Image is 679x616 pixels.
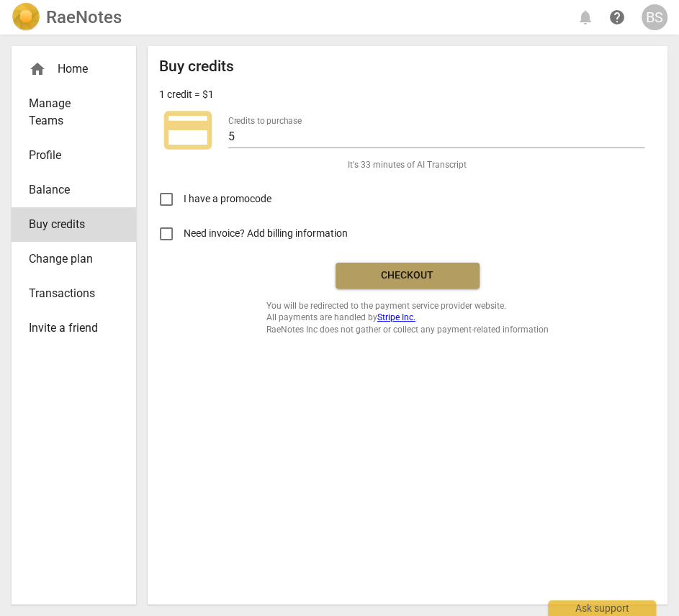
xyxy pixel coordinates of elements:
a: Help [604,4,630,30]
button: Checkout [336,263,480,289]
span: It's 33 minutes of AI Transcript [348,159,467,171]
span: home [29,60,46,78]
img: Logo [12,3,40,32]
h2: Buy credits [159,58,234,76]
span: Balance [29,181,107,199]
a: Transactions [12,276,136,311]
h2: RaeNotes [46,7,122,27]
span: You will be redirected to the payment service provider website. All payments are handled by RaeNo... [266,300,549,336]
a: Balance [12,173,136,207]
span: I have a promocode [184,191,271,207]
a: Invite a friend [12,311,136,345]
span: Need invoice? Add billing information [184,226,350,241]
button: BS [642,4,667,30]
div: Home [12,52,136,86]
a: Manage Teams [12,86,136,138]
div: Home [29,60,107,78]
span: help [608,9,626,26]
span: Checkout [347,268,468,283]
span: Change plan [29,250,107,268]
a: LogoRaeNotes [12,3,122,32]
span: credit_card [159,101,217,159]
label: Credits to purchase [228,117,302,125]
span: Manage Teams [29,95,107,130]
a: Stripe Inc. [377,312,415,322]
a: Change plan [12,242,136,276]
a: Buy credits [12,207,136,242]
span: Invite a friend [29,320,107,337]
span: Profile [29,147,107,164]
p: 1 credit = $1 [159,87,214,102]
span: Buy credits [29,216,107,233]
span: Transactions [29,285,107,302]
a: Profile [12,138,136,173]
div: Ask support [548,600,656,616]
